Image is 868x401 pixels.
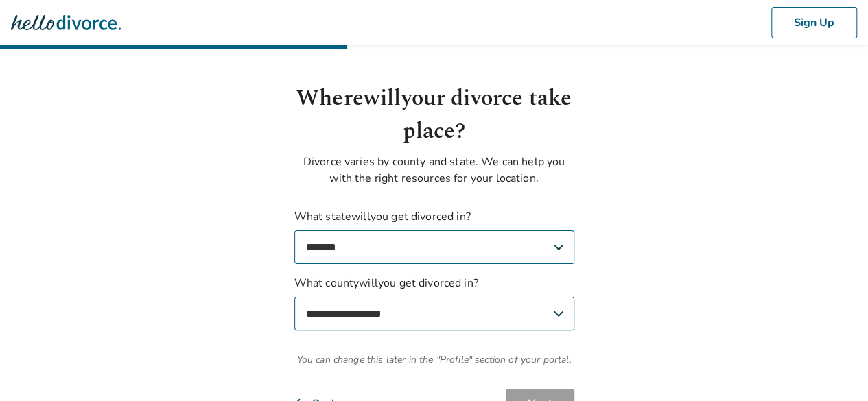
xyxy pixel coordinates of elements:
label: What state will you get divorced in? [294,208,574,264]
label: What county will you get divorced in? [294,275,574,330]
button: Sign Up [771,7,857,38]
h1: Where will your divorce take place? [294,82,574,148]
select: What statewillyou get divorced in? [294,230,574,264]
p: Divorce varies by county and state. We can help you with the right resources for your location. [294,154,574,186]
span: You can change this later in the "Profile" section of your portal. [294,352,574,367]
img: Hello Divorce Logo [11,9,121,36]
select: What countywillyou get divorced in? [294,297,574,330]
iframe: Chat Widget [799,335,868,401]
